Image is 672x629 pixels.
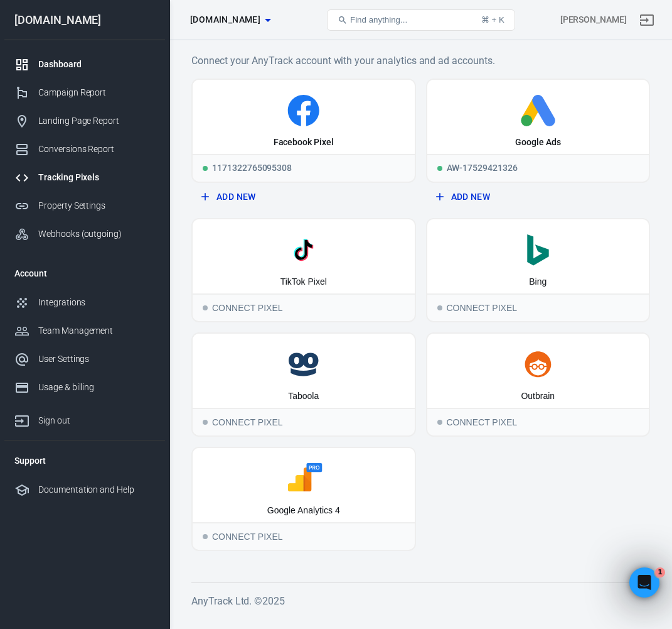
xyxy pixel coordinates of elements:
[38,353,155,366] div: User Settings
[38,114,155,128] div: Landing Page Report
[437,166,442,171] span: Running
[529,276,547,288] div: Bing
[632,5,662,35] a: Sign out
[191,332,416,437] button: TaboolaConnect PixelConnect Pixel
[38,483,155,496] div: Documentation and Help
[4,345,165,373] a: User Settings
[203,534,208,539] span: Connect Pixel
[427,293,649,321] div: Connect Pixel
[655,567,665,577] span: 1
[515,136,561,149] div: Google Ads
[481,15,504,25] div: ⌘ + K
[327,9,515,31] button: Find anything...⌘ + K
[38,86,155,99] div: Campaign Report
[193,293,415,321] div: Connect Pixel
[38,227,155,241] div: Webhooks (outgoing)
[427,408,649,435] div: Connect Pixel
[350,15,407,25] span: Find anything...
[4,192,165,220] a: Property Settings
[4,107,165,135] a: Landing Page Report
[203,420,208,425] span: Connect Pixel
[4,288,165,317] a: Integrations
[4,258,165,288] li: Account
[426,218,651,322] button: BingConnect PixelConnect Pixel
[191,218,416,322] button: TikTok PixelConnect PixelConnect Pixel
[280,276,327,288] div: TikTok Pixel
[38,143,155,156] div: Conversions Report
[4,402,165,435] a: Sign out
[437,420,442,425] span: Connect Pixel
[193,408,415,435] div: Connect Pixel
[191,593,650,609] h6: AnyTrack Ltd. © 2025
[4,79,165,107] a: Campaign Report
[38,199,155,212] div: Property Settings
[4,373,165,402] a: Usage & billing
[288,390,319,403] div: Taboola
[4,50,165,79] a: Dashboard
[4,14,165,26] div: [DOMAIN_NAME]
[203,166,208,171] span: Running
[193,522,415,550] div: Connect Pixel
[427,154,649,182] div: AW-17529421326
[426,79,651,183] a: Google AdsRunningAW-17529421326
[437,305,442,310] span: Connect Pixel
[4,446,165,476] li: Support
[274,136,334,149] div: Facebook Pixel
[629,567,659,598] iframe: Intercom live chat
[38,414,155,427] div: Sign out
[38,171,155,184] div: Tracking Pixels
[185,8,275,31] button: [DOMAIN_NAME]
[521,390,555,403] div: Outbrain
[203,305,208,310] span: Connect Pixel
[38,381,155,394] div: Usage & billing
[431,185,646,209] button: Add New
[426,332,651,437] button: OutbrainConnect PixelConnect Pixel
[4,220,165,248] a: Webhooks (outgoing)
[4,135,165,163] a: Conversions Report
[191,79,416,183] a: Facebook PixelRunning1171322765095308
[191,447,416,551] button: Google Analytics 4Connect PixelConnect Pixel
[38,296,155,309] div: Integrations
[4,317,165,345] a: Team Management
[190,12,260,28] span: carinspector.io
[191,53,650,68] h6: Connect your AnyTrack account with your analytics and ad accounts.
[4,163,165,192] a: Tracking Pixels
[560,13,627,26] div: Account id: Z7eiIvhy
[196,185,411,209] button: Add New
[193,154,415,182] div: 1171322765095308
[267,505,340,517] div: Google Analytics 4
[38,58,155,71] div: Dashboard
[38,324,155,337] div: Team Management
